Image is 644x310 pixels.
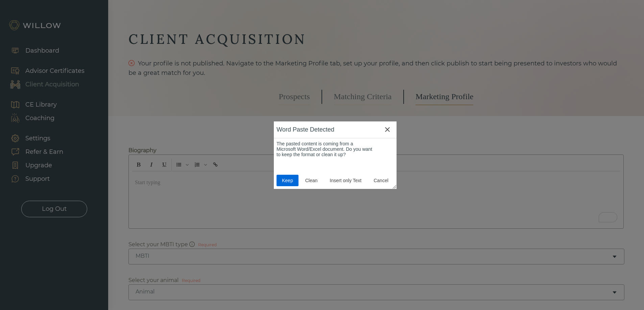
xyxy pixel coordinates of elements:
button: Clean [300,175,323,186]
span: Cancel [371,178,391,183]
button: Insert only Text [324,175,367,186]
div: The pasted content is coming from a Microsoft Word/Excel document. Do you want to keep the format... [277,141,373,157]
span: Keep [279,178,296,183]
button: Keep [277,175,299,186]
button: Cancel [368,175,394,186]
span: Clean [303,178,320,183]
div: Word Paste Detected [274,121,337,138]
span: Insert only Text [327,178,364,183]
